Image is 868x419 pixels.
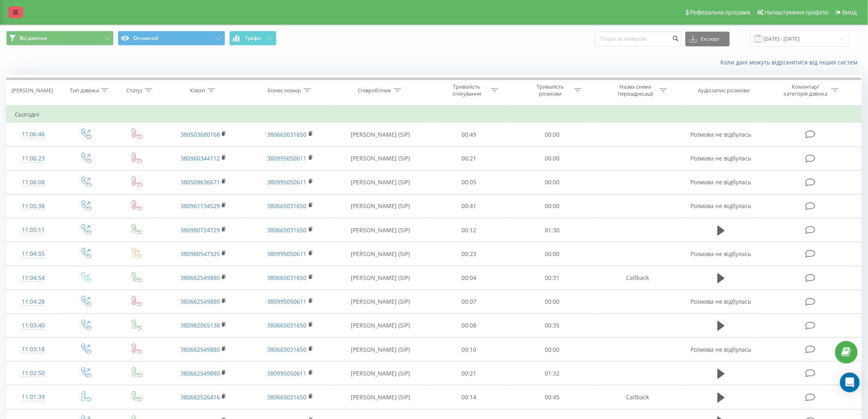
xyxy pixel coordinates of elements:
td: [PERSON_NAME] (SIP) [333,314,427,337]
div: 11:06:08 [15,174,52,190]
a: 380665031650 [267,274,307,282]
td: 01:32 [511,362,594,385]
td: 00:00 [511,123,594,147]
td: [PERSON_NAME] (SIP) [333,242,427,266]
span: Реферальна програма [690,9,751,16]
td: [PERSON_NAME] (SIP) [333,147,427,170]
td: 00:00 [511,147,594,170]
div: Статус [126,87,143,94]
span: Розмова не відбулась [691,298,752,305]
span: Розмова не відбулась [691,250,752,258]
div: 11:03:18 [15,341,52,357]
a: 380982065138 [180,321,220,329]
td: 01:30 [511,218,594,242]
div: 11:05:11 [15,222,52,238]
td: 00:00 [511,242,594,266]
td: [PERSON_NAME] (SIP) [333,338,427,362]
td: 00:49 [427,123,511,147]
td: 00:23 [427,242,511,266]
td: [PERSON_NAME] (SIP) [333,218,427,242]
span: Налаштування профілю [765,9,829,16]
td: 00:08 [427,314,511,337]
td: [PERSON_NAME] (SIP) [333,290,427,314]
a: 380995050611 [267,250,307,258]
span: Розмова не відбулась [691,202,752,210]
a: 380960344112 [180,154,220,162]
div: 11:02:50 [15,365,52,381]
a: Коли дані можуть відрізнятися вiд інших систем [721,58,862,66]
td: 00:45 [511,385,594,409]
span: Розмова не відбулась [691,178,752,186]
button: Основний [118,31,225,46]
a: 380995050611 [267,298,307,305]
a: 380961134529 [180,202,220,210]
button: Всі дзвінки [6,31,114,46]
div: 11:04:28 [15,294,52,310]
td: [PERSON_NAME] (SIP) [333,194,427,218]
td: 00:04 [427,266,511,290]
button: Графік [229,31,276,46]
td: Callback [594,385,681,409]
a: 380665031650 [267,226,307,234]
a: 380980547325 [180,250,220,258]
td: 00:00 [511,338,594,362]
td: 00:05 [427,170,511,194]
a: 380503680168 [180,131,220,138]
a: 380662549880 [180,369,220,377]
td: 00:21 [427,147,511,170]
div: Тривалість очікування [445,83,489,97]
div: Open Intercom Messenger [840,373,860,392]
td: 00:31 [511,266,594,290]
a: 380980724729 [180,226,220,234]
span: Всі дзвінки [20,35,47,41]
a: 380665031650 [267,393,307,401]
td: 00:00 [511,170,594,194]
div: 11:01:39 [15,389,52,405]
td: 00:12 [427,218,511,242]
div: 11:03:40 [15,318,52,334]
td: [PERSON_NAME] (SIP) [333,170,427,194]
div: 11:06:46 [15,126,52,142]
span: Вихід [843,9,857,16]
a: 380665031650 [267,346,307,353]
button: Експорт [685,32,730,46]
td: 00:10 [427,338,511,362]
div: Назва схеми переадресації [614,83,658,97]
span: Розмова не відбулась [691,131,752,138]
td: 00:07 [427,290,511,314]
td: 00:00 [511,290,594,314]
td: Сьогодні [7,106,862,123]
span: Графік [245,35,261,41]
div: 11:04:55 [15,246,52,262]
a: 380665031650 [267,202,307,210]
span: Розмова не відбулась [691,346,752,353]
a: 380662549880 [180,274,220,282]
a: 380995050611 [267,154,307,162]
a: 380509636671 [180,178,220,186]
td: [PERSON_NAME] (SIP) [333,266,427,290]
div: Клієнт [190,87,206,94]
div: Співробітник [358,87,392,94]
td: [PERSON_NAME] (SIP) [333,385,427,409]
td: 00:21 [427,362,511,385]
a: 380682526416 [180,393,220,401]
td: 00:00 [511,194,594,218]
a: 380662549880 [180,298,220,305]
div: Аудіозапис розмови [698,87,750,94]
td: 00:14 [427,385,511,409]
div: Тривалість розмови [528,83,572,97]
div: Бізнес номер [268,87,302,94]
input: Пошук за номером [594,32,681,46]
div: 11:05:38 [15,198,52,214]
td: [PERSON_NAME] (SIP) [333,123,427,147]
td: [PERSON_NAME] (SIP) [333,362,427,385]
div: Тип дзвінка [70,87,99,94]
a: 380995050611 [267,369,307,377]
a: 380665031650 [267,321,307,329]
a: 380665031650 [267,131,307,138]
div: 11:06:23 [15,151,52,167]
td: Callback [594,266,681,290]
a: 380995050611 [267,178,307,186]
div: 11:04:54 [15,270,52,286]
span: Розмова не відбулась [691,154,752,162]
